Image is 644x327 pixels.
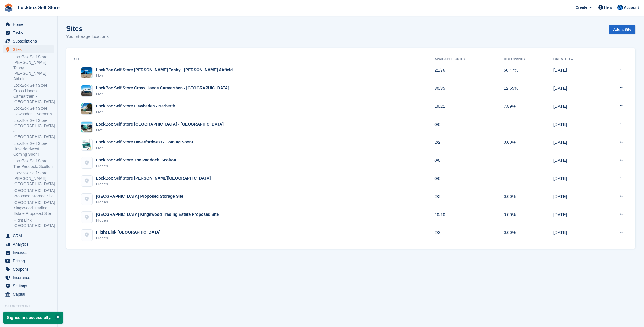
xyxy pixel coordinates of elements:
td: [DATE] [553,154,601,172]
div: LockBox Self Store Llawhaden - Narberth [96,103,175,109]
td: 2/2 [434,190,503,208]
td: [DATE] [553,118,601,136]
div: Live [96,91,229,97]
div: Live [96,127,224,133]
a: menu [3,29,54,37]
a: menu [3,232,54,240]
span: Create [576,5,587,10]
th: Site [73,55,434,64]
a: LockBox Self Store Haverfordwest - Coming Soon! [13,141,54,157]
td: 10/10 [434,208,503,226]
a: Flight Link [GEOGRAPHIC_DATA] [13,218,54,228]
a: menu [3,20,54,28]
span: Subscriptions [13,37,47,45]
td: 0.00% [504,226,553,244]
td: 2/2 [434,136,503,154]
p: Signed in successfully. [3,312,63,324]
span: Invoices [13,249,47,257]
img: Image of LockBox Self Store East Cardiff - Ocean Park site [81,122,92,132]
td: 7.89% [504,100,553,118]
span: Account [624,5,639,11]
div: Hidden [96,199,183,205]
a: LockBox Self Store [PERSON_NAME] Tenby - [PERSON_NAME] Airfield [13,54,54,82]
td: 2/2 [434,226,503,244]
div: [GEOGRAPHIC_DATA] Kingswood Trading Estate Proposed Site [96,211,219,218]
a: menu [3,240,54,248]
div: [GEOGRAPHIC_DATA] Proposed Storage Site [96,193,183,199]
a: [GEOGRAPHIC_DATA] Kingswood Trading Estate Proposed Site [13,200,54,216]
img: Flight Link New Depot site image placeholder [81,230,92,241]
div: Hidden [96,181,211,187]
img: Image of LockBox Self Store Cross Hands Carmarthen - Parc Mawr site [81,85,92,96]
td: [DATE] [553,172,601,190]
td: 0/0 [434,154,503,172]
a: menu [3,257,54,265]
div: Live [96,73,233,79]
div: LockBox Self Store Cross Hands Carmarthen - [GEOGRAPHIC_DATA] [96,85,229,91]
td: 0/0 [434,172,503,190]
a: menu [3,274,54,282]
a: LockBox Self Store Llawhaden - Narberth [13,106,54,117]
img: Pembroke Dock Kingswood Trading Estate Proposed Site site image placeholder [81,212,92,223]
a: menu [3,249,54,257]
span: Capital [13,290,47,298]
td: [DATE] [553,136,601,154]
td: [DATE] [553,190,601,208]
th: Occupancy [504,55,553,64]
td: 30/35 [434,82,503,100]
a: Created [553,57,574,61]
span: Storefront [5,303,57,309]
p: Your storage locations [66,33,109,40]
div: LockBox Self Store [PERSON_NAME] Tenby - [PERSON_NAME] Airfield [96,67,233,73]
span: Tasks [13,29,47,37]
span: Sites [13,45,47,53]
td: 19/21 [434,100,503,118]
td: [DATE] [553,226,601,244]
h1: Sites [66,25,109,32]
a: menu [3,290,54,298]
a: menu [3,45,54,53]
span: Pricing [13,257,47,265]
span: CRM [13,232,47,240]
span: Analytics [13,240,47,248]
span: Home [13,20,47,28]
span: Help [604,5,612,10]
td: [DATE] [553,82,601,100]
a: menu [3,37,54,45]
img: Image of LockBox Self Store Carew Tenby - Carew Airfield site [81,67,92,78]
td: 60.47% [504,64,553,82]
img: LockBox Self Store Waterston, Milford site image placeholder [81,176,92,186]
span: Coupons [13,265,47,273]
td: 0.00% [504,190,553,208]
div: LockBox Self Store [GEOGRAPHIC_DATA] - [GEOGRAPHIC_DATA] [96,121,224,127]
div: Hidden [96,218,219,223]
div: LockBox Self Store Haverfordwest - Coming Soon! [96,139,193,145]
td: 12.65% [504,82,553,100]
a: LockBox Self Store [PERSON_NAME][GEOGRAPHIC_DATA] [13,170,54,187]
a: menu [3,265,54,273]
img: Image of LockBox Self Store Haverfordwest - Coming Soon! site [81,139,92,150]
img: Pembroke Dock Proposed Storage Site site image placeholder [81,194,92,205]
th: Available Units [434,55,503,64]
img: Image of LockBox Self Store Llawhaden - Narberth site [81,103,92,114]
img: LockBox Self Store The Paddock, Scolton site image placeholder [81,157,92,168]
div: Live [96,145,193,151]
a: [GEOGRAPHIC_DATA] Proposed Storage Site [13,188,54,199]
a: LockBox Self Store The Paddock, Scolton [13,158,54,169]
div: LockBox Self Store The Paddock, Scolton [96,157,176,163]
td: 0.00% [504,208,553,226]
a: Lockbox Self Store [16,3,62,12]
a: menu [3,282,54,290]
div: Hidden [96,163,176,169]
a: LockBox Self Store [GEOGRAPHIC_DATA] - [GEOGRAPHIC_DATA] [13,118,54,140]
td: 0.00% [504,136,553,154]
td: [DATE] [553,64,601,82]
div: Live [96,109,175,115]
td: [DATE] [553,100,601,118]
td: 0/0 [434,118,503,136]
a: Add a Site [609,25,635,34]
div: LockBox Self Store [PERSON_NAME][GEOGRAPHIC_DATA] [96,175,211,181]
span: Settings [13,282,47,290]
div: Hidden [96,235,160,241]
td: 21/76 [434,64,503,82]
